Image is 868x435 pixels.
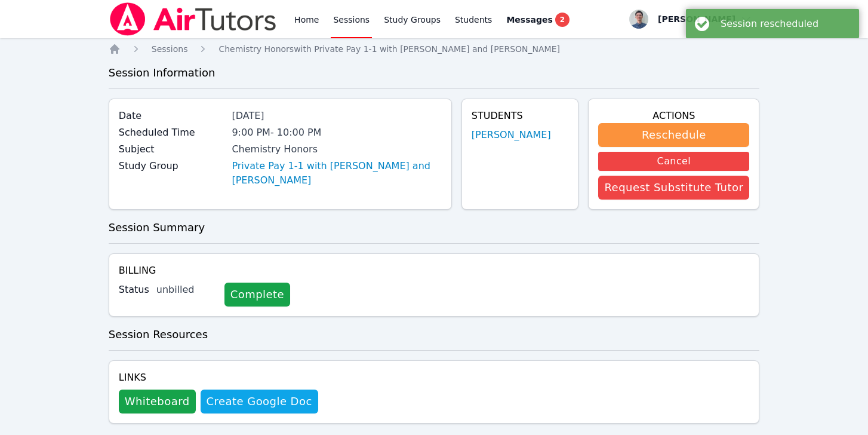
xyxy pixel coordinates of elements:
[119,283,149,297] label: Status
[232,109,441,123] div: [DATE]
[119,125,225,140] label: Scheduled Time
[119,109,225,123] label: Date
[109,326,760,343] h3: Session Resources
[555,13,570,27] span: 2
[232,125,441,140] div: 9:00 PM - 10:00 PM
[598,123,749,147] button: Reschedule
[119,370,318,385] h4: Links
[152,43,188,55] a: Sessions
[156,283,215,297] div: unbilled
[598,152,749,171] button: Cancel
[598,176,749,200] button: Request Substitute Tutor
[721,18,850,29] div: Session rescheduled
[109,2,278,36] img: Air Tutors
[472,109,569,123] h4: Students
[218,44,560,54] span: Chemistry Honors with Private Pay 1-1 with [PERSON_NAME] and [PERSON_NAME]
[109,219,760,236] h3: Session Summary
[224,283,290,307] a: Complete
[109,43,760,55] nav: Breadcrumb
[119,159,225,173] label: Study Group
[598,109,749,123] h4: Actions
[472,128,551,142] a: [PERSON_NAME]
[232,142,441,157] div: Chemistry Honors
[506,14,552,26] span: Messages
[109,65,760,81] h3: Session Information
[119,390,196,413] button: Whiteboard
[207,393,312,410] span: Create Google Doc
[152,44,188,54] span: Sessions
[119,142,225,157] label: Subject
[119,264,750,278] h4: Billing
[218,43,560,55] a: Chemistry Honorswith Private Pay 1-1 with [PERSON_NAME] and [PERSON_NAME]
[232,159,441,188] a: Private Pay 1-1 with [PERSON_NAME] and [PERSON_NAME]
[201,390,318,413] button: Create Google Doc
